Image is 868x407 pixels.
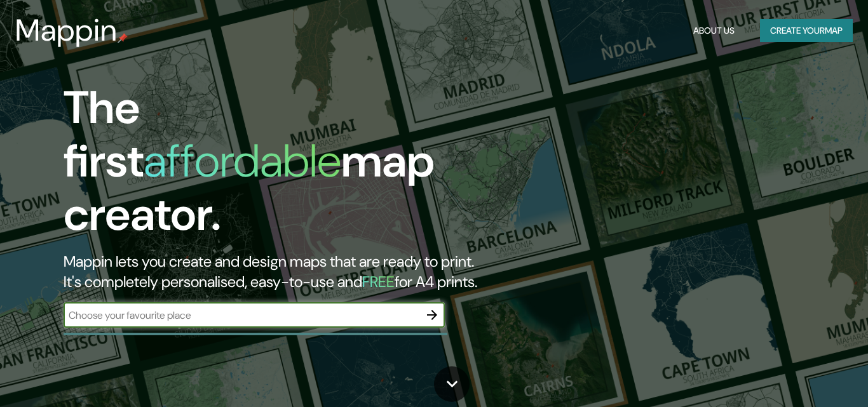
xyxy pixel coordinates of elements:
h1: affordable [144,131,341,190]
h1: The first map creator. [64,81,498,251]
button: About Us [688,19,740,43]
input: Choose your favourite place [64,308,419,323]
button: Create yourmap [760,19,853,43]
h5: FREE [362,272,395,291]
img: mappin-pin [118,33,128,43]
h2: Mappin lets you create and design maps that are ready to print. It's completely personalised, eas... [64,251,498,292]
h3: Mappin [15,13,118,48]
